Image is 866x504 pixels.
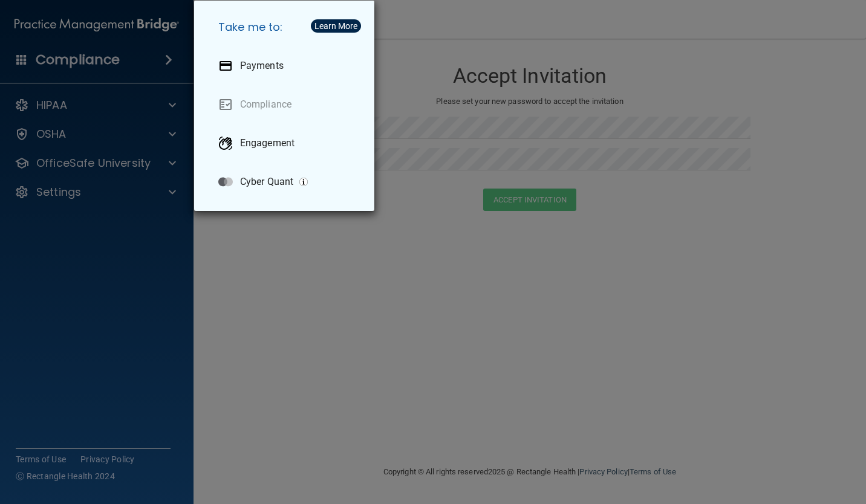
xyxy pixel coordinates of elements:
[240,60,284,72] p: Payments
[314,22,357,30] div: Learn More
[209,10,365,44] h5: Take me to:
[209,88,365,121] a: Compliance
[311,19,361,33] button: Learn More
[209,49,365,83] a: Payments
[657,418,851,467] iframe: Drift Widget Chat Controller
[240,176,293,188] p: Cyber Quant
[209,126,365,160] a: Engagement
[240,137,295,149] p: Engagement
[209,165,365,199] a: Cyber Quant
